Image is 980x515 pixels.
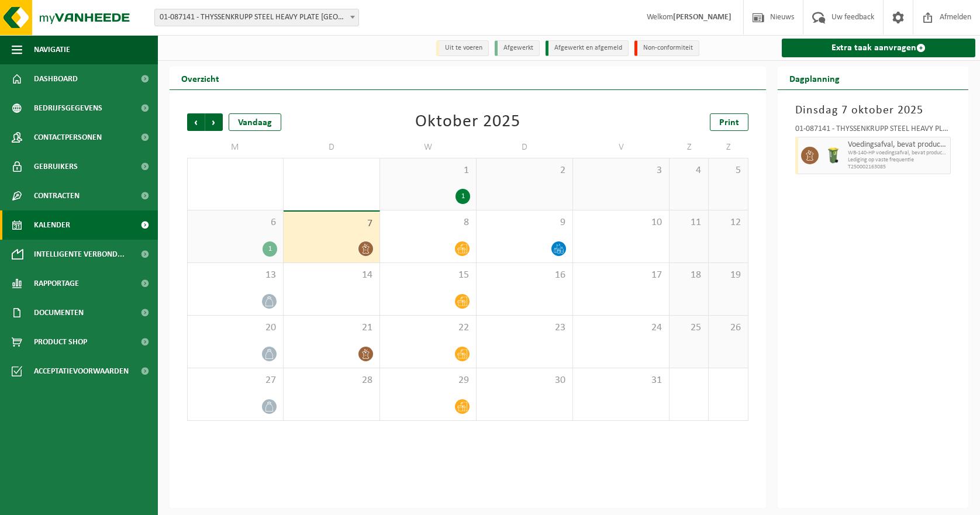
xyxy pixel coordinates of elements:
[34,210,70,240] span: Kalender
[675,269,702,282] span: 18
[573,137,670,158] td: V
[795,102,951,119] h3: Dinsdag 7 oktober 2025
[579,164,663,177] span: 3
[634,40,699,56] li: Non-conformiteit
[386,322,470,334] span: 22
[436,40,489,56] li: Uit te voeren
[715,269,741,282] span: 19
[715,216,741,229] span: 12
[34,35,70,64] span: Navigatie
[579,322,663,334] span: 24
[579,216,663,229] span: 10
[848,164,948,171] span: T250002163085
[263,241,277,257] div: 1
[824,147,842,164] img: WB-0140-HPE-GN-51
[670,137,709,158] td: Z
[34,298,84,327] span: Documenten
[194,374,277,387] span: 27
[778,67,851,89] h2: Dagplanning
[848,150,948,157] span: WB-140-HP voedingsafval, bevat producten van dierlijke oors
[380,137,477,158] td: W
[34,240,125,269] span: Intelligente verbond...
[34,152,78,181] span: Gebruikers
[289,269,374,282] span: 14
[482,269,567,282] span: 16
[675,164,702,177] span: 4
[289,217,374,230] span: 7
[229,113,281,131] div: Vandaag
[386,216,470,229] span: 8
[187,137,284,158] td: M
[710,113,748,131] a: Print
[289,322,374,334] span: 21
[546,40,629,56] li: Afgewerkt en afgemeld
[477,137,573,158] td: D
[709,137,748,158] td: Z
[194,322,277,334] span: 20
[579,374,663,387] span: 31
[170,67,231,89] h2: Overzicht
[482,164,567,177] span: 2
[34,64,78,94] span: Dashboard
[205,113,223,131] span: Volgende
[155,9,358,26] span: 01-087141 - THYSSENKRUPP STEEL HEAVY PLATE ANTWERP NV - ANTWERPEN
[782,39,976,57] a: Extra taak aanvragen
[415,113,520,131] div: Oktober 2025
[289,374,374,387] span: 28
[386,374,470,387] span: 29
[719,118,739,127] span: Print
[715,322,741,334] span: 26
[194,269,277,282] span: 13
[34,269,79,298] span: Rapportage
[482,374,567,387] span: 30
[715,164,741,177] span: 5
[795,125,951,137] div: 01-087141 - THYSSENKRUPP STEEL HEAVY PLATE [GEOGRAPHIC_DATA] [GEOGRAPHIC_DATA] - [GEOGRAPHIC_DATA]
[848,157,948,164] span: Lediging op vaste frequentie
[154,9,359,26] span: 01-087141 - THYSSENKRUPP STEEL HEAVY PLATE ANTWERP NV - ANTWERPEN
[194,216,277,229] span: 6
[482,322,567,334] span: 23
[675,322,702,334] span: 25
[579,269,663,282] span: 17
[187,113,205,131] span: Vorige
[673,13,731,22] strong: [PERSON_NAME]
[284,137,380,158] td: D
[34,327,87,357] span: Product Shop
[34,123,102,152] span: Contactpersonen
[482,216,567,229] span: 9
[34,357,129,386] span: Acceptatievoorwaarden
[386,164,470,177] span: 1
[456,189,470,204] div: 1
[34,94,102,123] span: Bedrijfsgegevens
[34,181,80,210] span: Contracten
[675,216,702,229] span: 11
[495,40,540,56] li: Afgewerkt
[386,269,470,282] span: 15
[848,140,948,150] span: Voedingsafval, bevat producten van dierlijke oorsprong, onverpakt, categorie 3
